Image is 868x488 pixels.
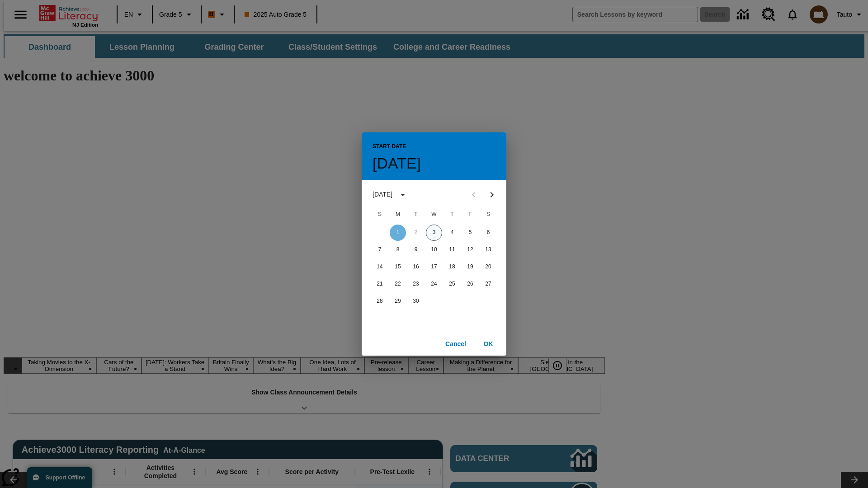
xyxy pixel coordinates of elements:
[372,259,388,275] button: 14
[426,206,442,224] span: Wednesday
[480,276,496,292] button: 27
[462,259,478,275] button: 19
[444,225,460,241] button: 4
[390,276,406,292] button: 22
[390,242,406,258] button: 8
[462,206,478,224] span: Friday
[444,206,460,224] span: Thursday
[395,187,410,202] button: calendar view is open, switch to year view
[373,154,421,173] h4: [DATE]
[390,206,406,224] span: Monday
[390,293,406,310] button: 29
[408,259,424,275] button: 16
[444,276,460,292] button: 25
[373,190,392,199] div: [DATE]
[462,225,478,241] button: 5
[483,186,501,204] button: Next month
[462,242,478,258] button: 12
[426,259,442,275] button: 17
[474,336,503,352] button: OK
[462,276,478,292] button: 26
[408,206,424,224] span: Tuesday
[444,259,460,275] button: 18
[372,242,388,258] button: 7
[390,259,406,275] button: 15
[408,293,424,310] button: 30
[441,336,470,352] button: Cancel
[426,276,442,292] button: 24
[373,140,406,154] span: Start Date
[480,259,496,275] button: 20
[408,276,424,292] button: 23
[426,225,442,241] button: 3
[372,293,388,310] button: 28
[444,242,460,258] button: 11
[480,242,496,258] button: 13
[480,225,496,241] button: 6
[480,206,496,224] span: Saturday
[426,242,442,258] button: 10
[408,242,424,258] button: 9
[372,206,388,224] span: Sunday
[372,276,388,292] button: 21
